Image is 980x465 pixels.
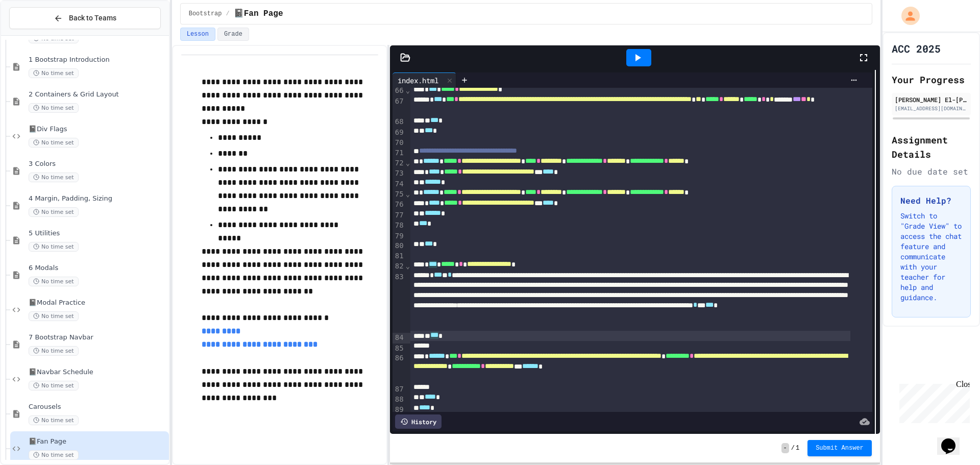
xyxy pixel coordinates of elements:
[29,381,79,390] span: No time set
[189,10,222,18] span: Bootstrap
[900,194,962,207] h3: Need Help?
[892,133,971,161] h2: Assignment Details
[29,333,167,342] span: 7 Bootstrap Navbar
[29,277,79,286] span: No time set
[29,194,167,203] span: 4 Margin, Padding, Sizing
[29,103,79,113] span: No time set
[29,415,79,425] span: No time set
[180,28,215,41] button: Lesson
[29,125,167,134] span: 📓Div Flags
[29,90,167,99] span: 2 Containers & Grid Layout
[892,72,971,87] h2: Your Progress
[29,346,79,356] span: No time set
[29,207,79,217] span: No time set
[69,13,116,23] span: Back to Teams
[29,403,167,411] span: Carousels
[29,450,79,460] span: No time set
[4,4,70,65] div: Chat with us now!Close
[29,229,167,238] span: 5 Utilities
[892,41,941,56] h1: ACC 2025
[226,10,230,18] span: /
[895,380,970,423] iframe: chat widget
[9,7,161,29] button: Back to Teams
[234,8,283,20] span: 📓Fan Page
[217,28,249,41] button: Grade
[29,56,167,64] span: 1 Bootstrap Introduction
[891,4,922,28] div: My Account
[29,173,79,182] span: No time set
[895,95,968,104] div: [PERSON_NAME] El-[PERSON_NAME]
[892,165,971,178] div: No due date set
[29,160,167,168] span: 3 Colors
[900,211,962,303] p: Switch to "Grade View" to access the chat feature and communicate with your teacher for help and ...
[937,424,970,455] iframe: chat widget
[895,105,968,112] div: [EMAIL_ADDRESS][DOMAIN_NAME]
[29,68,79,78] span: No time set
[29,264,167,273] span: 6 Modals
[29,299,167,307] span: 📓Modal Practice
[29,138,79,148] span: No time set
[29,437,167,446] span: 📓Fan Page
[29,311,79,321] span: No time set
[29,242,79,252] span: No time set
[29,368,167,377] span: 📓Navbar Schedule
